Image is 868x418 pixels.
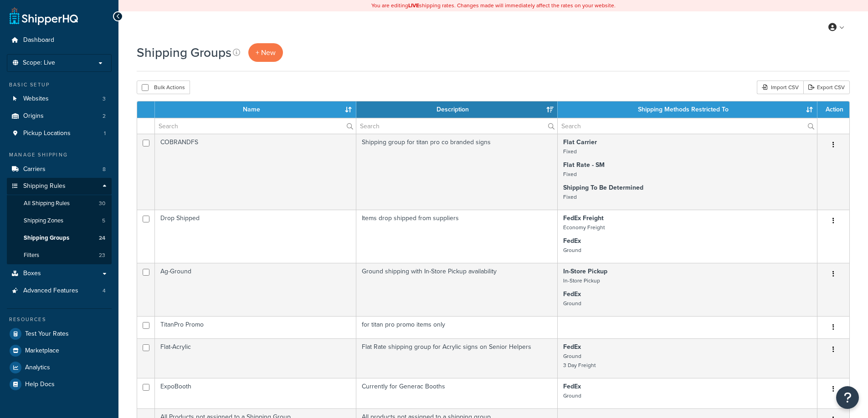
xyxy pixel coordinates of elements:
strong: FedEx [563,289,581,299]
a: Advanced Features 4 [7,282,112,299]
small: Economy Freight [563,223,605,232]
span: Marketplace [25,347,59,355]
span: Scope: Live [23,59,55,67]
a: Shipping Rules [7,178,112,195]
li: Shipping Rules [7,178,112,264]
a: Test Your Rates [7,326,112,342]
strong: In-Store Pickup [563,267,607,276]
th: Action [817,101,849,118]
small: Fixed [563,147,577,156]
span: 3 [103,95,106,103]
span: 5 [102,217,105,225]
span: 8 [103,166,106,173]
td: Items drop shipped from suppliers [356,210,558,263]
strong: FedEx [563,236,581,246]
span: Shipping Zones [24,217,63,225]
li: All Shipping Rules [7,195,112,212]
small: Ground [563,246,581,254]
span: Carriers [23,166,46,173]
li: Shipping Zones [7,212,112,229]
td: Drop Shipped [155,210,356,263]
input: Search [558,118,817,134]
td: Currently for Generac Booths [356,378,558,408]
span: 4 [103,287,106,295]
td: Flat Rate shipping group for Acrylic signs on Senior Helpers [356,338,558,378]
strong: FedEx Freight [563,213,604,223]
a: Analytics [7,359,112,376]
div: Resources [7,316,112,323]
li: Pickup Locations [7,125,112,142]
span: Boxes [23,270,41,277]
small: Fixed [563,170,577,178]
td: Ag-Ground [155,263,356,316]
a: Origins 2 [7,108,112,125]
small: Ground [563,392,581,400]
a: Shipping Zones 5 [7,212,112,229]
span: Websites [23,95,49,103]
strong: FedEx [563,382,581,391]
span: All Shipping Rules [24,200,70,207]
button: Bulk Actions [137,81,190,94]
li: Origins [7,108,112,125]
small: Ground 3 Day Freight [563,352,596,369]
input: Search [155,118,356,134]
span: Help Docs [25,381,55,388]
span: 1 [104,130,106,137]
td: Shipping group for titan pro co branded signs [356,134,558,210]
input: Search [356,118,557,134]
a: ShipperHQ Home [10,7,78,25]
li: Advanced Features [7,282,112,299]
span: + New [256,47,276,58]
span: Test Your Rates [25,330,69,338]
th: Shipping Methods Restricted To: activate to sort column ascending [558,101,817,118]
span: Shipping Rules [23,182,66,190]
h1: Shipping Groups [137,44,231,61]
small: Ground [563,299,581,307]
span: 2 [103,112,106,120]
a: + New [248,43,283,62]
td: Flat-Acrylic [155,338,356,378]
span: Advanced Features [23,287,78,295]
strong: FedEx [563,342,581,352]
span: Origins [23,112,44,120]
strong: Flat Carrier [563,137,597,147]
strong: Shipping To Be Determined [563,183,643,192]
li: Shipping Groups [7,230,112,247]
li: Filters [7,247,112,264]
button: Open Resource Center [836,386,859,409]
small: Fixed [563,193,577,201]
a: Websites 3 [7,91,112,107]
span: 30 [99,200,105,207]
td: TitanPro Promo [155,316,356,338]
th: Name: activate to sort column ascending [155,101,356,118]
td: COBRANDFS [155,134,356,210]
div: Import CSV [757,81,803,94]
span: Analytics [25,364,50,372]
span: Filters [24,252,39,259]
a: Dashboard [7,32,112,49]
a: Marketplace [7,342,112,359]
div: Manage Shipping [7,151,112,159]
th: Description: activate to sort column ascending [356,101,558,118]
td: ExpoBooth [155,378,356,408]
li: Websites [7,91,112,107]
a: Pickup Locations 1 [7,125,112,142]
li: Carriers [7,161,112,178]
a: All Shipping Rules 30 [7,195,112,212]
small: In-Store Pickup [563,277,600,285]
strong: Flat Rate - SM [563,160,605,170]
span: Shipping Groups [24,234,69,242]
a: Help Docs [7,376,112,393]
a: Carriers 8 [7,161,112,178]
span: 24 [99,234,105,242]
a: Filters 23 [7,247,112,264]
td: for titan pro promo items only [356,316,558,338]
div: Basic Setup [7,81,112,89]
a: Boxes [7,265,112,282]
span: Dashboard [23,36,54,44]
